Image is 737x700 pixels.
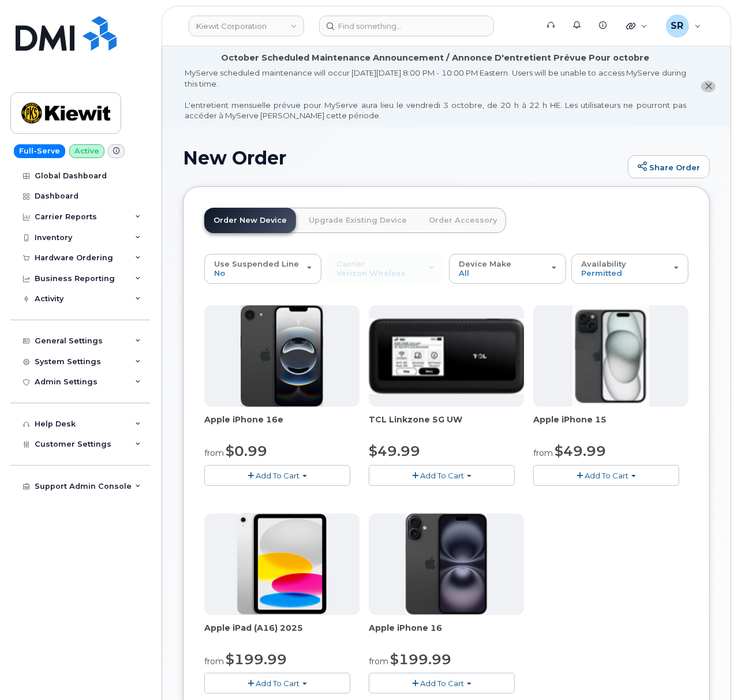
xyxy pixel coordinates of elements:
[369,319,524,394] img: linkzone5g.png
[581,268,622,278] span: Permitted
[701,81,716,93] button: close notification
[204,448,224,458] small: from
[300,208,416,233] a: Upgrade Existing Device
[204,208,296,233] a: Order New Device
[214,259,299,268] span: Use Suspended Line
[581,259,626,268] span: Availability
[256,679,300,688] span: Add To Cart
[237,514,327,615] img: ipad_11.png
[459,268,469,278] span: All
[204,622,360,645] div: Apple iPad (A16) 2025
[204,673,350,693] button: Add To Cart
[369,656,388,667] small: from
[390,651,451,668] span: $199.99
[533,448,553,458] small: from
[256,471,300,480] span: Add To Cart
[533,414,689,437] div: Apple iPhone 15
[204,465,350,485] button: Add To Cart
[204,254,321,284] button: Use Suspended Line No
[241,305,324,407] img: iphone16e.png
[420,208,506,233] a: Order Accessory
[533,465,679,485] button: Add To Cart
[185,68,686,121] div: MyServe scheduled maintenance will occur [DATE][DATE] 8:00 PM - 10:00 PM Eastern. Users will be u...
[183,148,622,168] h1: New Order
[369,443,420,459] span: $49.99
[369,673,515,693] button: Add To Cart
[687,650,728,691] iframe: Messenger Launcher
[204,656,224,667] small: from
[226,443,267,459] span: $0.99
[573,305,649,407] img: iphone15.jpg
[204,414,360,437] div: Apple iPhone 16e
[420,471,464,480] span: Add To Cart
[226,651,287,668] span: $199.99
[449,254,566,284] button: Device Make All
[555,443,606,459] span: $49.99
[459,259,511,268] span: Device Make
[369,414,524,437] div: TCL Linkzone 5G UW
[214,268,225,278] span: No
[222,52,650,64] div: October Scheduled Maintenance Announcement / Annonce D'entretient Prévue Pour octobre
[369,465,515,485] button: Add To Cart
[628,155,710,178] a: Share Order
[406,514,487,615] img: iphone_16_plus.png
[571,254,689,284] button: Availability Permitted
[369,622,524,645] div: Apple iPhone 16
[420,679,464,688] span: Add To Cart
[585,471,628,480] span: Add To Cart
